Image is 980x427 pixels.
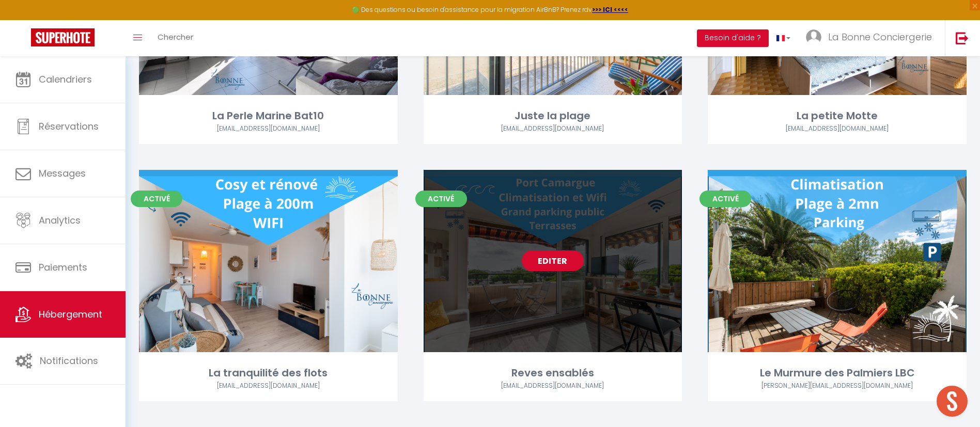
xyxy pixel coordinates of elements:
[708,365,967,381] div: Le Murmure des Palmiers LBC
[31,28,95,46] img: Super Booking
[139,381,398,391] div: Airbnb
[424,365,682,381] div: Reves ensablés
[956,31,969,44] img: logout
[40,354,98,367] span: Notifications
[415,191,467,207] span: Activé
[39,120,99,133] span: Réservations
[131,191,182,207] span: Activé
[39,73,92,86] span: Calendriers
[937,386,968,417] div: Ouvrir le chat
[708,381,967,391] div: Airbnb
[424,108,682,124] div: Juste la plage
[697,29,769,47] button: Besoin d'aide ?
[139,124,398,134] div: Airbnb
[708,108,967,124] div: La petite Motte
[39,261,87,274] span: Paiements
[39,167,86,180] span: Messages
[39,308,102,321] span: Hébergement
[798,20,945,56] a: ... La Bonne Conciergerie
[150,20,201,56] a: Chercher
[592,5,628,14] a: >>> ICI <<<<
[424,124,682,134] div: Airbnb
[39,214,81,227] span: Analytics
[424,381,682,391] div: Airbnb
[828,30,932,43] span: La Bonne Conciergerie
[158,31,193,42] span: Chercher
[139,108,398,124] div: La Perle Marine Bat10
[699,191,751,207] span: Activé
[139,365,398,381] div: La tranquilité des flots
[522,250,584,271] a: Editer
[806,29,821,45] img: ...
[708,124,967,134] div: Airbnb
